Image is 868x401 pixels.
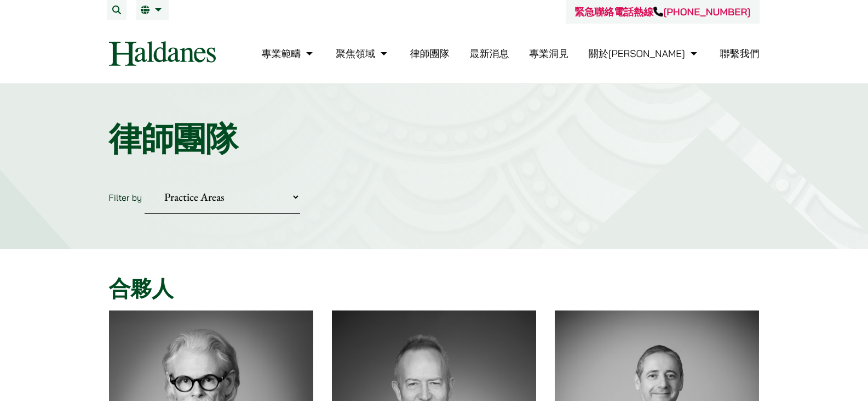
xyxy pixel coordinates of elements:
[529,47,568,60] a: 專業洞見
[469,47,509,60] a: 最新消息
[336,47,390,60] a: 聚焦領域
[109,41,216,66] img: Logo of Haldanes
[261,47,315,60] a: 專業範疇
[574,5,750,18] a: 緊急聯絡電話熱線[PHONE_NUMBER]
[410,47,450,60] a: 律師團隊
[141,5,164,14] a: 繁
[109,275,760,302] h2: 合夥人
[589,47,700,60] a: 關於何敦
[720,47,760,60] a: 聯繫我們
[109,119,760,159] h1: 律師團隊
[109,192,142,203] label: Filter by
